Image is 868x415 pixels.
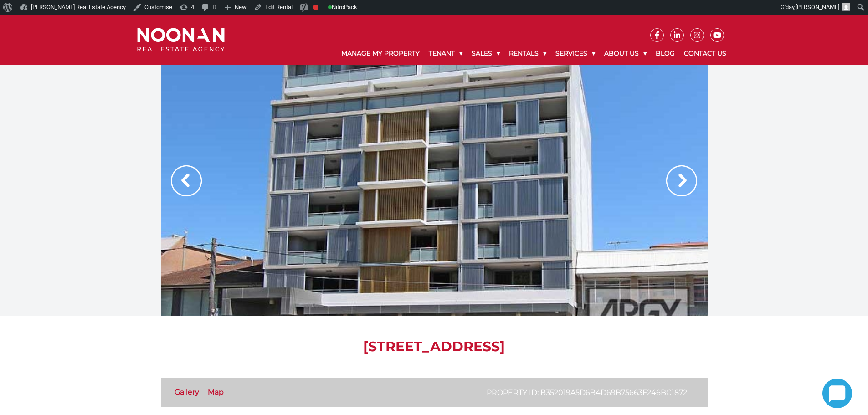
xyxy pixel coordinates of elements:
[175,388,199,396] a: Gallery
[337,42,424,65] a: Manage My Property
[208,388,224,396] a: Map
[679,42,731,65] a: Contact Us
[504,42,551,65] a: Rentals
[137,28,225,52] img: Noonan Real Estate Agency
[161,338,708,355] h1: [STREET_ADDRESS]
[171,165,202,196] img: Arrow slider
[551,42,600,65] a: Services
[487,387,687,398] p: Property ID: b352019a5d6b4d69b75663f246bc1872
[651,42,679,65] a: Blog
[796,4,839,10] span: [PERSON_NAME]
[313,5,318,10] div: Focus keyphrase not set
[600,42,651,65] a: About Us
[424,42,467,65] a: Tenant
[666,165,697,196] img: Arrow slider
[467,42,504,65] a: Sales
